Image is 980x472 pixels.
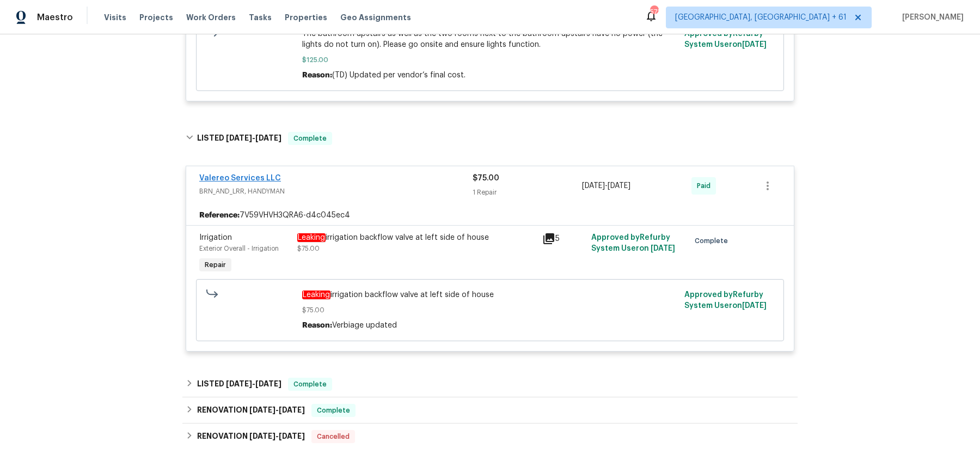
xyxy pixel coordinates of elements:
span: Work Orders [186,12,236,23]
span: Irrigation [199,234,232,241]
span: Properties [285,12,327,23]
em: Leaking [302,291,330,299]
span: irrigation backflow valve at left side of house [302,289,678,300]
div: irrigation backflow valve at left side of house [297,232,536,243]
span: $125.00 [302,55,678,65]
div: 1 Repair [473,187,582,198]
span: $75.00 [297,245,320,252]
h6: RENOVATION [197,404,305,417]
span: [DATE] [226,134,252,142]
span: Projects [139,12,173,23]
span: [DATE] [742,302,767,310]
span: [DATE] [279,406,305,414]
span: Visits [104,12,126,23]
span: - [582,180,630,191]
span: Approved by Refurby System User on [591,234,675,252]
span: [DATE] [255,380,281,388]
span: [DATE] [582,182,605,190]
span: (TD) Updated per vendor’s final cost. [332,71,465,79]
span: $75.00 [473,174,499,182]
div: LISTED [DATE]-[DATE]Complete [182,121,798,156]
span: Maestro [37,12,73,23]
span: [DATE] [249,432,275,440]
div: 571 [650,7,658,17]
em: Leaking [297,233,326,242]
span: - [249,432,305,440]
span: [DATE] [279,432,305,440]
span: - [249,406,305,414]
span: The bathroom upstairs as well as the two rooms next to the bathroom upstairs have no power (the l... [302,28,678,50]
span: - [226,380,281,388]
span: Complete [313,405,354,416]
span: [GEOGRAPHIC_DATA], [GEOGRAPHIC_DATA] + 61 [675,12,847,23]
span: Paid [697,180,715,191]
span: [DATE] [255,134,281,142]
div: RENOVATION [DATE]-[DATE]Complete [182,397,798,423]
span: Complete [289,133,331,144]
span: Repair [200,259,230,270]
span: Complete [289,379,331,390]
span: [DATE] [226,380,252,388]
span: Reason: [302,322,332,329]
span: Geo Assignments [340,12,411,23]
span: Complete [695,235,732,246]
span: Approved by Refurby System User on [684,291,767,310]
span: Exterior Overall - Irrigation [199,245,279,252]
h6: LISTED [197,132,281,145]
span: [DATE] [608,182,630,190]
h6: RENOVATION [197,430,305,443]
span: $75.00 [302,305,678,316]
span: [DATE] [742,41,767,49]
span: [PERSON_NAME] [898,12,964,23]
span: [DATE] [651,245,675,252]
span: BRN_AND_LRR, HANDYMAN [199,186,473,197]
span: [DATE] [249,406,275,414]
b: Reference: [199,210,240,221]
span: Tasks [249,14,272,21]
span: - [226,134,281,142]
span: Verbiage updated [332,322,397,329]
span: Cancelled [313,431,354,442]
span: Reason: [302,71,332,79]
a: Valereo Services LLC [199,174,281,182]
div: 5 [542,232,585,245]
div: RENOVATION [DATE]-[DATE]Cancelled [182,423,798,450]
div: LISTED [DATE]-[DATE]Complete [182,371,798,397]
div: 7V59VHVH3QRA6-d4c045ec4 [186,205,794,225]
h6: LISTED [197,378,281,391]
